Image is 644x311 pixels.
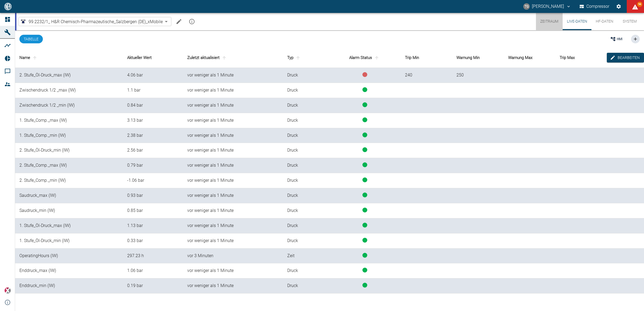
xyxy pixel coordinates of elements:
div: 1.10134910100896 bar [127,87,179,93]
span: status-running [362,162,367,167]
div: 0.848850371312437 bar [127,208,179,214]
td: Druck [283,218,329,233]
span: status-running [362,87,367,92]
td: 2. Stufe_Öl-Druck_min (IW) [15,143,123,158]
button: mission info [186,16,197,27]
div: 15.9.2025, 12:33:25 [187,87,279,93]
div: 1.12815852935455 bar [127,223,179,229]
span: status-running [362,268,367,272]
span: status-running [362,177,367,182]
td: Druck [283,128,329,143]
div: 15.9.2025, 12:33:25 [187,283,279,289]
div: 1.05783676008286 bar [127,268,179,274]
span: HMI [617,37,622,41]
div: 15.9.2025, 12:33:25 [187,193,279,199]
span: status-running [362,238,367,243]
div: 0.926204317511292 bar [127,193,179,199]
span: sort-name [31,55,38,60]
button: Live-Daten [563,13,591,30]
td: Druck [283,233,329,249]
div: 0.794828346261056 bar [127,162,179,169]
span: status-running [362,223,367,228]
span: sort-time [221,55,228,60]
span: sort-type [295,55,302,60]
td: 2. Stufe_Comp._min (IW) [15,173,123,188]
td: 1. Stufe_Öl-Druck_min (IW) [15,233,123,249]
td: Saudruck_max (IW) [15,188,123,203]
th: Alarm Status [329,48,401,68]
div: 2.55756069600466 bar [127,147,179,153]
td: Druck [283,158,329,173]
th: Warnung Max [504,48,555,68]
td: Druck [283,113,329,128]
div: 297.234479066355 h [127,253,179,259]
td: Druck [283,173,329,188]
th: Warnung Min [452,48,504,68]
td: 1. Stufe_Öl-Druck_max (IW) [15,218,123,233]
button: Compressor [579,2,611,11]
th: Trip Max [555,48,607,68]
th: Name [15,48,123,68]
span: status-running [362,253,367,258]
div: 15.9.2025, 12:33:25 [187,238,279,244]
span: status-error [362,72,367,77]
span: status-running [362,283,367,288]
td: Druck [283,83,329,98]
th: Trip Min [401,48,452,68]
td: Druck [283,203,329,218]
span: status-running [362,193,367,197]
div: -1.06166636251146 bar [127,177,179,184]
button: thomas.gregoir@neuman-esser.com [522,2,572,11]
span: status-running [362,117,367,122]
button: edit-alarms [607,53,644,63]
div: TG [523,3,530,10]
div: 0.835689083760371 bar [127,102,179,109]
img: logo [4,3,12,10]
span: status-running [362,147,367,152]
td: Zwischendruck 1/2 _max (IW) [15,83,123,98]
div: 250 [456,71,499,78]
th: Typ [283,48,329,68]
td: Druck [283,98,329,113]
button: HF-Daten [591,13,618,30]
div: 4.0577584404673 bar [127,72,179,78]
td: Druck [283,263,329,278]
div: 3.12842218863807 bar [127,117,179,124]
td: Saudruck_min (IW) [15,203,123,218]
div: 0.331178477608773 bar [127,238,179,244]
td: Druck [283,278,329,293]
div: 15.9.2025, 12:33:25 [187,132,279,139]
th: Aktueller Wert [123,48,183,68]
div: 15.9.2025, 12:33:25 [187,102,279,109]
th: Zuletzt aktualisiert [183,48,283,68]
span: status-running [362,208,367,212]
td: 2. Stufe_Öl-Druck_max (IW) [15,68,123,83]
a: 99.2232/1_ H&R Chemisch-Pharmazeutische_Salzbergen (DE)_xMobile [20,18,163,25]
button: Tabelle [19,35,43,43]
td: Zwischendruck 1/2 _min (IW) [15,98,123,113]
td: Druck [283,143,329,158]
td: Druck [283,68,329,83]
span: status-running [362,132,367,137]
div: 15.9.2025, 12:33:25 [187,177,279,184]
button: Zeitraum [536,13,563,30]
td: 1. Stufe_Comp._min (IW) [15,128,123,143]
button: Einstellungen [614,2,624,11]
td: Druck [283,188,329,203]
img: Xplore Logo [4,287,11,294]
div: 15.9.2025, 12:33:25 [187,268,279,274]
td: Zeit [283,249,329,264]
button: Machine bearbeiten [174,16,184,27]
div: 15.9.2025, 12:33:25 [187,208,279,214]
td: Enddruck_max (IW) [15,263,123,278]
button: System [618,13,642,30]
div: 15.9.2025, 12:33:25 [187,147,279,153]
div: 15.9.2025, 12:33:25 [187,162,279,169]
div: 15.9.2025, 12:33:25 [187,117,279,124]
div: 2.37832331640675 bar [127,132,179,139]
div: 15.9.2025, 12:33:25 [187,223,279,229]
div: 15.9.2025, 12:30:58 [187,253,279,259]
td: 1. Stufe_Comp._max (IW) [15,113,123,128]
td: Enddruck_min (IW) [15,278,123,293]
div: 240 [405,71,448,78]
